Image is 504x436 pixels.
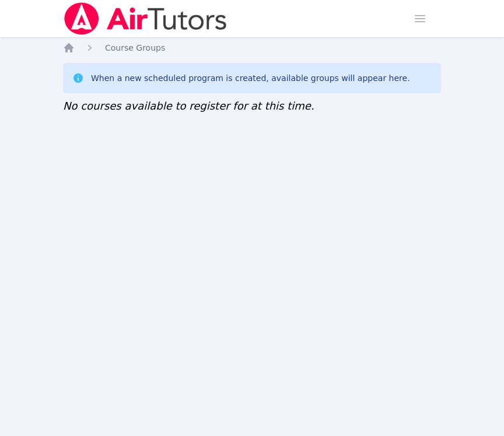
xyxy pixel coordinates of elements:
[105,42,165,54] a: Course Groups
[91,72,410,84] div: When a new scheduled program is created, available groups will appear here.
[63,42,441,54] nav: Breadcrumb
[63,2,228,35] img: Air Tutors
[105,43,165,52] span: Course Groups
[63,100,314,112] span: No courses available to register for at this time.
